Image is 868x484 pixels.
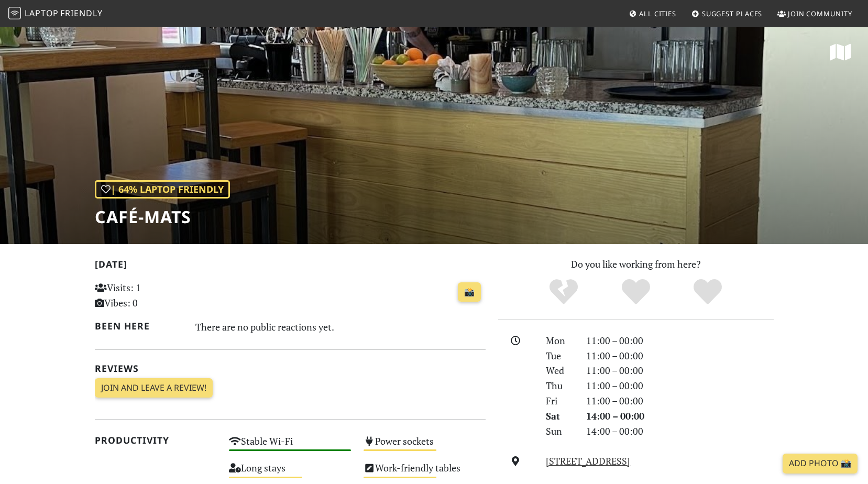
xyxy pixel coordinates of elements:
h2: Productivity [95,435,217,446]
div: | 64% Laptop Friendly [95,180,230,199]
div: 11:00 – 00:00 [580,393,780,409]
div: Power sockets [357,433,492,459]
a: Join Community [773,4,856,23]
div: Fri [540,393,579,409]
h2: Reviews [95,363,486,374]
span: Laptop [25,7,59,19]
div: Sun [540,424,579,439]
div: Stable Wi-Fi [223,433,357,459]
a: [STREET_ADDRESS] [546,455,630,467]
p: Visits: 1 Vibes: 0 [95,280,217,311]
h2: Been here [95,321,183,332]
a: Add Photo 📸 [783,454,858,474]
div: Mon [540,333,579,348]
div: There are no public reactions yet. [195,318,486,335]
div: 14:00 – 00:00 [580,424,780,439]
span: Join Community [788,9,852,18]
div: 11:00 – 00:00 [580,348,780,364]
div: Yes [600,278,672,306]
div: Definitely! [672,278,744,306]
a: Suggest Places [687,4,767,23]
span: Friendly [60,7,102,19]
span: All Cities [639,9,676,18]
p: Do you like working from here? [498,257,774,272]
h1: café-mats [95,207,230,227]
div: No [528,278,600,306]
div: 14:00 – 00:00 [580,409,780,424]
a: All Cities [624,4,680,23]
span: Suggest Places [702,9,763,18]
a: Join and leave a review! [95,378,213,398]
h2: [DATE] [95,259,486,274]
div: 11:00 – 00:00 [580,333,780,348]
a: LaptopFriendly LaptopFriendly [8,5,103,23]
div: Sat [540,409,579,424]
div: 11:00 – 00:00 [580,378,780,393]
img: LaptopFriendly [8,7,21,19]
div: Thu [540,378,579,393]
div: Wed [540,363,579,378]
a: 📸 [458,282,481,302]
div: Tue [540,348,579,364]
div: 11:00 – 00:00 [580,363,780,378]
